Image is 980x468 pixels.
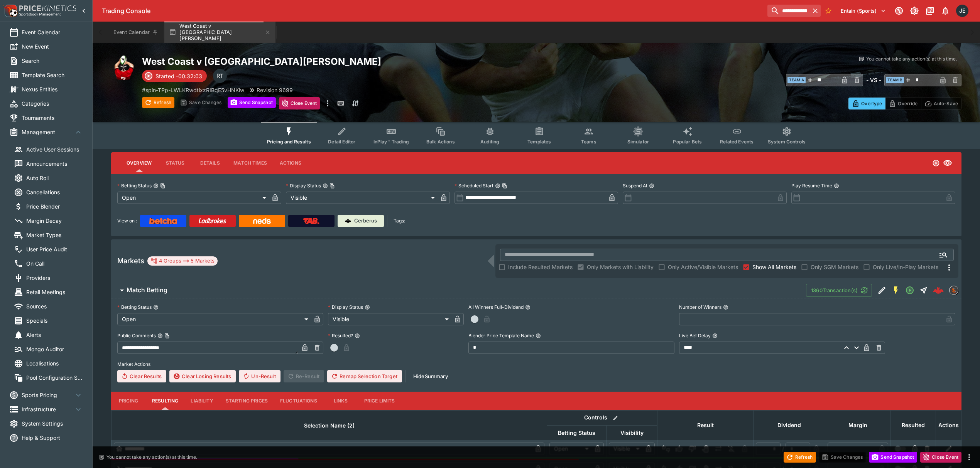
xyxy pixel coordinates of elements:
p: Started -00:32:03 [155,72,202,80]
span: Localisations [26,359,83,367]
button: Price Limits [358,392,401,410]
p: Play Resume Time [791,182,832,189]
div: / [782,445,784,453]
span: Teams [581,139,596,145]
p: Cerberus [354,217,377,225]
span: Search [22,57,83,65]
button: more [323,97,332,109]
div: Visible [609,443,642,455]
img: PriceKinetics [19,5,76,11]
span: Related Events [720,139,754,145]
button: Live Bet Delay [712,333,718,338]
p: Revision 9699 [257,86,293,94]
button: 1360Transaction(s) [806,284,872,297]
button: Un-Result [239,370,280,382]
button: Match Betting [111,283,806,298]
p: You cannot take any action(s) at this time. [106,454,197,461]
div: Visible [328,313,451,325]
button: Straight [917,283,931,297]
button: Send Snapshot [869,452,917,463]
input: search [767,5,810,17]
span: Team A [787,77,806,83]
p: Betting Status [117,304,152,310]
span: Template Search [22,71,83,79]
span: Selection Name (2) [296,421,363,430]
th: Result [657,410,754,440]
span: Alerts [26,331,83,339]
th: Resulted [891,410,936,440]
button: Eliminated In Play [725,443,738,455]
div: Trading Console [102,7,764,15]
th: Dividend [754,410,825,440]
img: Ladbrokes [198,218,226,224]
button: Details [193,154,227,172]
img: Sportsbook Management [19,13,61,16]
span: Team B [886,77,904,83]
span: Cancellations [26,188,83,196]
button: Copy To Clipboard [502,183,507,189]
button: Copy To Clipboard [164,333,170,338]
button: Overtype [848,98,885,109]
span: Include Resulted Markets [508,263,573,271]
span: Betting Status [549,428,604,438]
button: Suspend At [649,183,654,189]
button: Edit Detail [875,283,889,297]
button: Blender Price Template Name [536,333,541,338]
svg: Open [905,286,914,295]
span: Popular Bets [673,139,702,145]
button: Links [323,392,358,410]
p: Resulted? [328,332,353,339]
img: Cerberus [345,218,351,224]
span: Show All Markets [752,263,796,271]
p: Overtype [861,99,882,108]
div: Open [549,443,591,455]
span: Providers [26,274,83,282]
button: Status [158,154,193,172]
button: Display StatusCopy To Clipboard [323,183,328,189]
span: Specials [26,316,83,325]
span: Pricing and Results [267,139,311,145]
span: Announcements [26,160,83,168]
button: Pricing [111,392,146,410]
button: Not Set [660,443,672,455]
button: Overview [120,154,158,172]
span: Infrastructure [22,405,74,413]
th: Controls [547,410,657,425]
img: logo-cerberus--red.svg [933,285,944,296]
p: Betting Status [117,182,152,189]
div: Richard Tatton [213,69,227,83]
button: Clear Results [117,370,166,382]
button: All Winners Full-Dividend [525,305,531,310]
span: System Settings [22,419,83,428]
button: Connected to PK [892,4,906,18]
span: Detail Editor [328,139,355,145]
img: TabNZ [303,218,319,224]
div: James Edlin [956,5,968,17]
img: PriceKinetics Logo [2,3,18,19]
span: User Price Audit [26,245,83,253]
p: Override [898,99,917,108]
button: Push [712,443,725,455]
p: Suspend At [623,182,647,189]
button: Remap Selection Target [327,370,402,382]
span: Active User Sessions [26,145,83,153]
div: Open [117,313,311,325]
button: Fluctuations [274,392,323,410]
span: Tournaments [22,114,83,122]
button: Resulted? [355,333,360,338]
p: Public Comments [117,332,156,339]
button: Toggle light/dark mode [907,4,921,18]
span: Re-Result [284,370,324,382]
button: Resulting [146,392,184,410]
button: Refresh [142,97,174,108]
span: Only Live/In-Play Markets [873,263,938,271]
span: Only Markets with Liability [587,263,654,271]
button: West Coast v [GEOGRAPHIC_DATA][PERSON_NAME] [164,22,275,43]
div: Visible [286,192,438,204]
span: Price Blender [26,202,83,210]
p: You cannot take any action(s) at this time. [866,56,957,62]
button: Win [673,443,685,455]
span: Retail Meetings [26,288,83,296]
a: dd1ac36d-e31c-4e74-8f50-15359a496280 [931,283,946,298]
svg: Visible [943,158,952,168]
